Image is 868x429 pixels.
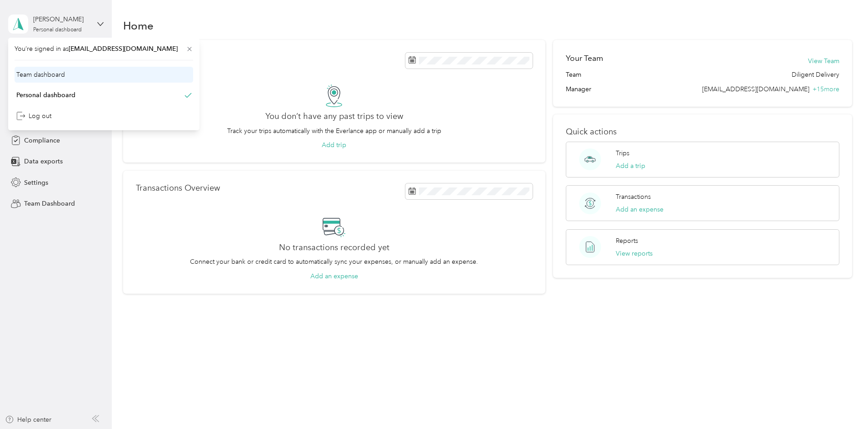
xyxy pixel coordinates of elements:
[69,45,178,53] span: [EMAIL_ADDRESS][DOMAIN_NAME]
[616,205,663,214] button: Add an expense
[566,84,591,94] span: Manager
[616,249,653,258] button: View reports
[15,44,193,54] span: You’re signed in as
[227,126,441,136] p: Track your trips automatically with the Everlance app or manually add a trip
[310,271,358,281] button: Add an expense
[265,112,403,121] h2: You don’t have any past trips to view
[16,90,75,100] div: Personal dashboard
[5,415,51,424] button: Help center
[566,53,603,64] h2: Your Team
[566,70,581,79] span: Team
[813,85,839,93] span: + 15 more
[24,199,75,208] span: Team Dashboard
[24,178,48,187] span: Settings
[616,161,645,171] button: Add a trip
[616,192,651,202] p: Transactions
[616,148,629,158] p: Trips
[322,140,346,150] button: Add trip
[16,70,65,79] div: Team dashboard
[33,27,82,33] div: Personal dashboard
[616,236,638,246] p: Reports
[792,70,839,79] span: Diligent Delivery
[24,157,63,166] span: Data exports
[33,15,90,24] div: [PERSON_NAME]
[279,243,389,252] h2: No transactions recorded yet
[24,136,60,145] span: Compliance
[190,257,478,266] p: Connect your bank or credit card to automatically sync your expenses, or manually add an expense.
[817,378,868,429] iframe: Everlance-gr Chat Button Frame
[16,111,51,121] div: Log out
[702,85,809,93] span: [EMAIL_ADDRESS][DOMAIN_NAME]
[808,56,839,66] button: View Team
[566,127,839,137] p: Quick actions
[136,183,220,193] p: Transactions Overview
[123,21,154,30] h1: Home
